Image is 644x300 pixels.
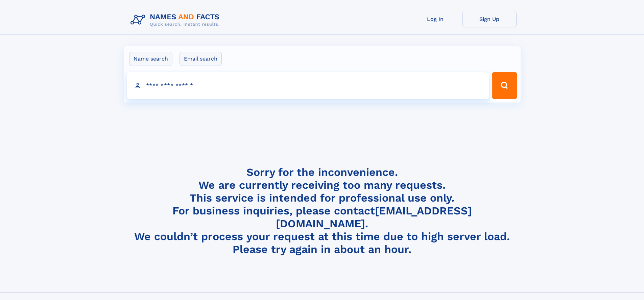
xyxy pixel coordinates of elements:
[127,72,489,99] input: search input
[408,11,462,27] a: Log In
[276,204,472,230] a: [EMAIL_ADDRESS][DOMAIN_NAME]
[462,11,517,27] a: Sign Up
[180,52,222,66] label: Email search
[492,72,517,99] button: Search Button
[128,11,225,29] img: Logo Names and Facts
[129,52,172,66] label: Name search
[128,166,517,256] h4: Sorry for the inconvenience. We are currently receiving too many requests. This service is intend...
